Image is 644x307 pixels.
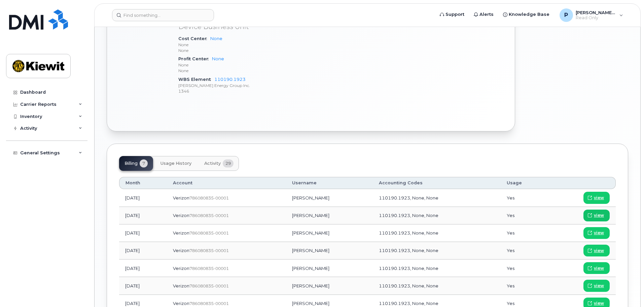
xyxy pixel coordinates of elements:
span: view [594,195,604,201]
th: Account [167,177,286,189]
a: None [210,36,222,41]
span: Support [445,11,464,18]
span: 110190.1923, None, None [379,301,438,306]
a: view [583,192,610,204]
span: 110190.1923, None, None [379,230,438,236]
span: 110190.1923, None, None [379,195,438,201]
a: 110190.1923 [214,77,246,82]
span: 786080835-00001 [189,231,229,236]
span: 29 [223,159,234,167]
a: None [212,56,224,61]
a: view [583,227,610,239]
td: Yes [501,259,548,277]
span: view [594,248,604,254]
a: Alerts [469,8,498,21]
td: [PERSON_NAME] [286,277,373,295]
p: 1346 [178,88,336,94]
th: Usage [501,177,548,189]
span: Profit Center [178,56,212,61]
span: Verizon [173,266,189,271]
span: view [594,230,604,236]
p: [PERSON_NAME] Energy Group Inc. [178,83,336,88]
span: Alerts [479,11,494,18]
td: [DATE] [119,242,167,259]
div: Preston.Payne [555,8,628,22]
td: [DATE] [119,259,167,277]
td: [DATE] [119,189,167,207]
td: Yes [501,224,548,242]
td: [PERSON_NAME] [286,242,373,259]
span: Cost Center [178,36,210,41]
span: Verizon [173,213,189,218]
span: [PERSON_NAME].[PERSON_NAME] [576,10,616,15]
span: 786080835-00001 [189,266,229,271]
a: view [583,280,610,291]
span: 110190.1923, None, None [379,213,438,218]
p: None [178,48,336,53]
td: [PERSON_NAME] [286,189,373,207]
span: Verizon [173,195,189,201]
span: 786080835-00001 [189,195,229,201]
td: [DATE] [119,277,167,295]
span: 786080835-00001 [189,283,229,288]
th: Username [286,177,373,189]
a: view [583,210,610,221]
span: Activity [204,161,221,166]
td: Yes [501,277,548,295]
td: [DATE] [119,224,167,242]
p: None [178,68,336,73]
a: Knowledge Base [498,8,554,21]
span: Knowledge Base [509,11,549,18]
span: 786080835-00001 [189,213,229,218]
td: [PERSON_NAME] [286,259,373,277]
td: Yes [501,242,548,259]
iframe: Messenger Launcher [615,278,639,302]
a: view [583,262,610,274]
input: Find something... [112,9,214,21]
span: Verizon [173,283,189,288]
span: Verizon [173,301,189,306]
a: Support [435,8,469,21]
p: None [178,42,336,48]
span: 110190.1923, None, None [379,248,438,253]
span: view [594,300,604,306]
span: WBS Element [178,77,214,82]
p: None [178,62,336,68]
span: Usage History [160,161,191,166]
span: Verizon [173,230,189,236]
td: [DATE] [119,207,167,224]
td: [PERSON_NAME] [286,224,373,242]
span: 786080835-00001 [189,248,229,253]
th: Month [119,177,167,189]
span: Read Only [576,15,616,21]
span: P [564,11,568,19]
span: view [594,265,604,271]
span: 786080835-00001 [189,301,229,306]
span: Verizon [173,248,189,253]
span: view [594,283,604,289]
span: view [594,212,604,218]
span: 110190.1923, None, None [379,283,438,288]
td: [PERSON_NAME] [286,207,373,224]
span: 110190.1923, None, None [379,266,438,271]
a: view [583,245,610,256]
td: Yes [501,207,548,224]
th: Accounting Codes [373,177,501,189]
td: Yes [501,189,548,207]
